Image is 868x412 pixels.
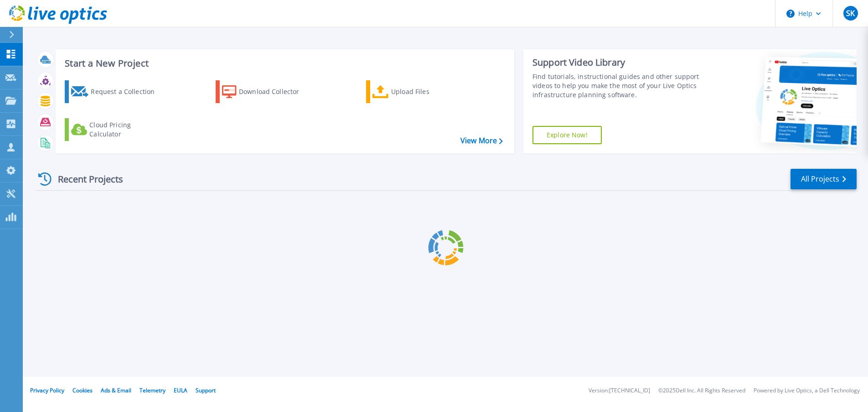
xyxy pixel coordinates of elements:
div: Upload Files [391,83,464,101]
a: Cloud Pricing Calculator [65,118,166,141]
a: Upload Files [366,80,468,103]
div: Download Collector [239,83,312,101]
div: Support Video Library [532,57,702,68]
div: Cloud Pricing Calculator [89,120,162,139]
li: © 2025 Dell Inc. All Rights Reserved [658,388,745,394]
a: EULA [174,386,187,394]
a: Privacy Policy [30,386,64,394]
a: Request a Collection [65,80,166,103]
a: Explore Now! [532,126,602,144]
a: Download Collector [216,80,317,103]
li: Version: [TECHNICAL_ID] [589,388,650,394]
span: SK [846,10,855,17]
a: Telemetry [139,386,165,394]
a: Support [196,386,216,394]
div: Recent Projects [35,168,135,190]
li: Powered by Live Optics, a Dell Technology [754,388,860,394]
a: Cookies [72,386,93,394]
div: Find tutorials, instructional guides and other support videos to help you make the most of your L... [532,72,702,99]
a: Ads & Email [101,386,131,394]
a: View More [460,136,503,145]
div: Request a Collection [91,83,164,101]
h3: Start a New Project [65,58,502,68]
a: All Projects [790,169,857,189]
